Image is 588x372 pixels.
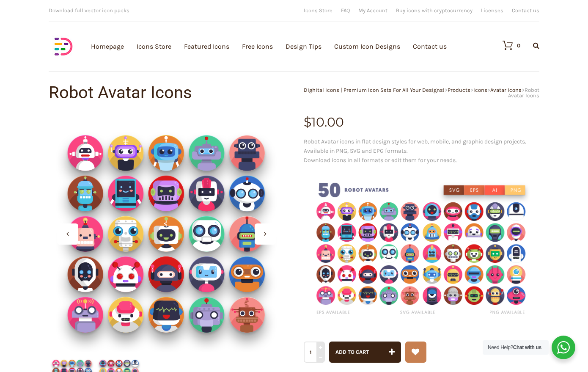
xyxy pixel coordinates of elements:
span: $ [304,114,311,130]
h1: Robot Avatar Icons [49,84,294,101]
span: Download full vector icon packs [49,7,129,14]
a: Avatar Icons [490,87,522,93]
button: Add to cart [329,342,401,363]
span: Add to cart [335,349,369,355]
div: > > > > [294,87,539,98]
a: Products [448,87,470,93]
a: Licenses [481,8,503,13]
div: 0 [517,43,520,48]
span: Need Help? [488,344,541,350]
bdi: 10.00 [304,114,344,130]
a: My Account [358,8,387,13]
a: FAQ [341,8,350,13]
a: Buy icons with cryptocurrency [396,8,473,13]
strong: Chat with us [513,344,541,350]
a: Contact us [512,8,539,13]
a: Dighital Icons | Premium Icon Sets For All Your Designs! [304,87,445,93]
span: Robot Avatar Icons [508,87,539,99]
a: Icons [473,87,487,93]
img: Robot Avatar icons png/svg/eps [304,171,539,328]
a: 0 [494,40,520,50]
a: Icons Store [304,8,332,13]
p: Robot Avatar icons in flat design styles for web, mobile, and graphic design projects. Available ... [304,137,539,165]
input: Qty [304,342,324,363]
